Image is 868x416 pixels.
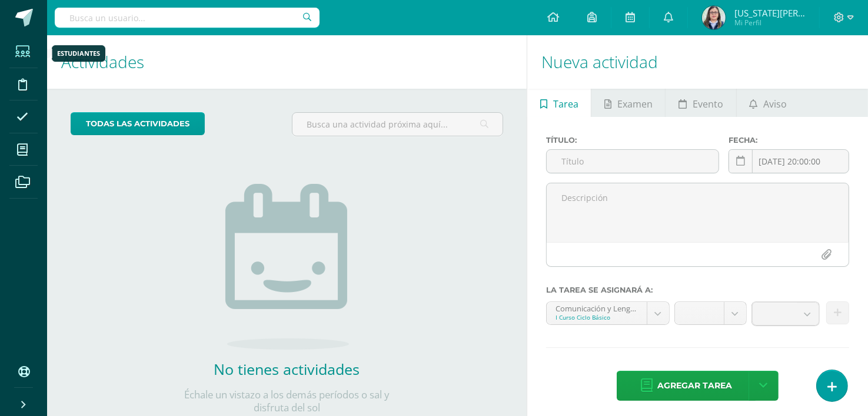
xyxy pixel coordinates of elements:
span: Agregar tarea [657,371,732,400]
a: Examen [591,89,665,117]
h2: No tienes actividades [169,359,405,379]
img: no_activities.png [225,184,349,350]
h1: Nueva actividad [541,35,854,89]
input: Busca un usuario... [55,8,320,28]
span: Evento [693,90,723,118]
a: Tarea [527,89,591,117]
img: 9b15e1c7ccd76ba916343fc88c5ecda0.png [702,6,726,29]
h1: Actividades [61,35,513,89]
a: Aviso [737,89,800,117]
span: Tarea [553,90,578,118]
a: todas las Actividades [71,112,205,135]
span: Mi Perfil [734,18,805,28]
div: I Curso Ciclo Básico [556,313,638,321]
div: Estudiantes [57,49,100,58]
a: Comunicación y Lenguaje, Idioma Extranjero: Inglés 'A'I Curso Ciclo Básico [547,302,669,324]
span: Aviso [763,90,787,118]
p: Échale un vistazo a los demás períodos o sal y disfruta del sol [169,388,405,414]
label: La tarea se asignará a: [546,286,849,294]
span: Examen [617,90,653,118]
input: Busca una actividad próxima aquí... [292,113,503,136]
a: Evento [666,89,736,117]
div: Comunicación y Lenguaje, Idioma Extranjero: Inglés 'A' [556,302,638,313]
input: Título [547,150,719,173]
label: Fecha: [729,136,849,145]
span: [US_STATE][PERSON_NAME] [734,7,805,19]
label: Título: [546,136,719,145]
input: Fecha de entrega [729,150,849,173]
